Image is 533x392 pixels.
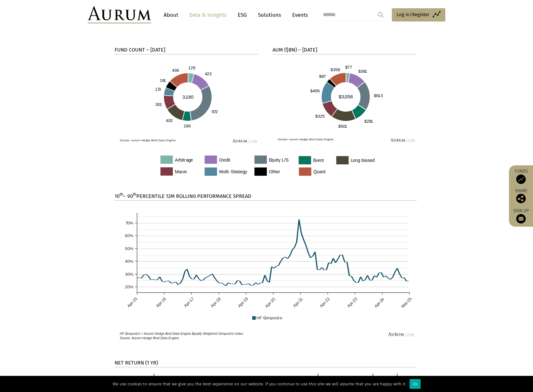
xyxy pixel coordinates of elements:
strong: FUND COUNT – [DATE] [115,47,165,53]
a: Log in/Register [392,8,445,21]
span: Log in/Register [397,11,430,18]
div: Ok [410,379,421,389]
a: Data & Insights [186,9,230,21]
img: Access Funds [516,175,526,184]
img: Sign up to our newsletter [516,214,526,224]
sup: th [133,192,136,197]
a: Events [289,9,308,21]
a: ESG [235,9,250,21]
a: About [160,9,181,21]
sup: th [120,192,123,197]
a: Sign up [512,208,530,224]
strong: AUM ($BN) – [DATE] [273,47,317,53]
strong: 10 – 90 PERCENTILE 12M ROLLING PERFORMANCE SPREAD [115,193,251,199]
a: Funds [512,168,530,184]
input: Submit [374,9,387,21]
strong: NET RETURN (1 YR) [115,360,158,366]
img: Aurum [88,6,151,23]
img: Share this post [516,194,526,203]
a: Solutions [255,9,284,21]
div: Share [512,189,530,203]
